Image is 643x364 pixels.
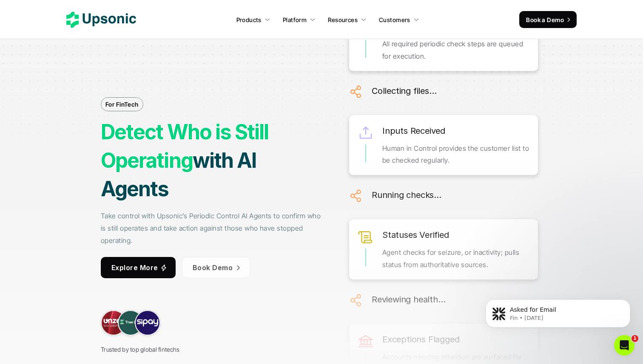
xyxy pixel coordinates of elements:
p: For FinTech [105,100,139,109]
a: Explore More [101,257,176,278]
p: Platform [283,15,307,24]
h6: Running checks… [372,188,441,202]
p: Explore More [111,262,158,274]
span: 1 [632,335,638,342]
iframe: Intercom notifications message [473,282,643,341]
p: Agent checks for seizure, or inactivity; pulls status from authoritative sources. [382,246,529,271]
p: Book a Demo [526,15,564,24]
p: Human in Control provides the customer list to be checked regularly. [382,142,529,167]
p: Book Demo [193,262,233,274]
p: All required periodic check steps are queued for execution. [382,38,529,62]
p: Take control with Upsonic’s Periodic Control AI Agents to confirm who is still operates and take ... [101,210,324,246]
h6: Statuses Verified [382,228,449,242]
h6: Exceptions Flagged [382,332,459,347]
h6: Collecting files… [372,84,437,98]
p: Trusted by top global fintechs [101,344,179,355]
h6: Reviewing health… [372,292,446,307]
p: Products [236,15,262,24]
p: Resources [328,15,358,24]
a: Book Demo [182,257,250,278]
p: Customers [379,15,410,24]
strong: Detect Who is Still Operating [101,119,273,173]
h6: Inputs Received [382,124,445,138]
a: Products [231,12,276,27]
iframe: Intercom live chat [614,335,634,356]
